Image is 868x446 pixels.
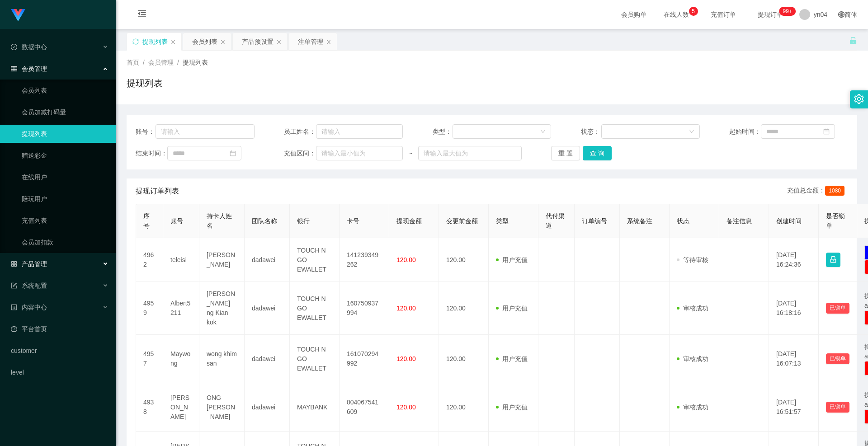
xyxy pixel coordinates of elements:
span: 系统备注 [627,217,652,225]
i: 图标: close [170,39,176,45]
a: level [11,363,108,381]
td: dadawei [245,335,290,383]
span: 用户充值 [496,305,528,312]
span: 充值订单 [706,11,741,18]
span: 状态： [581,127,601,136]
span: 代付渠道 [546,212,565,229]
span: 卡号 [347,217,359,225]
td: 004067541609 [340,383,389,432]
span: 是否锁单 [826,212,845,229]
td: [DATE] 16:51:57 [769,383,819,432]
td: dadawei [245,282,290,335]
span: 结束时间： [136,149,167,158]
i: 图标: close [326,39,331,45]
span: 审核成功 [677,355,708,362]
span: 120.00 [396,355,416,362]
span: 120.00 [396,404,416,411]
i: 图标: sync [132,38,139,45]
span: 120.00 [396,305,416,312]
span: 状态 [677,217,689,225]
td: teleisi [163,238,199,282]
i: 图标: calendar [823,128,830,135]
span: 银行 [297,217,310,225]
span: 备注信息 [726,217,752,225]
td: 4959 [136,282,163,335]
span: 用户充值 [496,355,528,362]
span: / [177,59,179,66]
div: 产品预设置 [242,33,274,50]
td: 4957 [136,335,163,383]
button: 已锁单 [826,402,849,413]
input: 请输入最大值为 [418,146,521,160]
a: 会员列表 [22,81,108,99]
span: 审核成功 [677,404,708,411]
td: [PERSON_NAME] [163,383,199,432]
span: 提现列表 [183,59,208,66]
input: 请输入最小值为 [316,146,403,160]
i: 图标: down [540,129,546,135]
span: 审核成功 [677,305,708,312]
i: 图标: form [11,282,17,289]
span: 持卡人姓名 [207,212,232,229]
span: 序号 [143,212,150,229]
span: 类型 [496,217,509,225]
span: 变更前金额 [446,217,478,225]
a: 提现列表 [22,125,108,143]
a: 图标: dashboard平台首页 [11,320,108,338]
span: 产品管理 [11,260,47,268]
td: [PERSON_NAME] [199,238,245,282]
span: 提现订单 [753,11,788,18]
span: 创建时间 [776,217,802,225]
td: Albert5211 [163,282,199,335]
td: wong khim san [199,335,245,383]
span: 团队名称 [252,217,277,225]
sup: 5 [689,7,698,16]
span: 用户充值 [496,256,528,263]
span: / [143,59,145,66]
i: 图标: down [689,129,694,135]
img: logo.9652507e.png [11,9,25,22]
span: 首页 [127,59,139,66]
a: 充值列表 [22,211,108,230]
td: TOUCH N GO EWALLET [290,238,340,282]
span: 系统配置 [11,282,47,289]
div: 注单管理 [298,33,323,50]
a: 赠送彩金 [22,146,108,164]
td: 4962 [136,238,163,282]
i: 图标: profile [11,304,17,310]
i: 图标: check-circle-o [11,44,17,50]
a: 陪玩用户 [22,190,108,208]
td: 160750937994 [340,282,389,335]
input: 请输入 [156,124,255,139]
i: 图标: setting [854,94,864,104]
i: 图标: appstore-o [11,261,17,267]
span: ~ [403,149,418,158]
span: 120.00 [396,256,416,263]
button: 已锁单 [826,303,849,314]
p: 5 [692,7,695,16]
a: 在线用户 [22,168,108,186]
div: 会员列表 [192,33,217,50]
button: 已锁单 [826,353,849,364]
span: 用户充值 [496,404,528,411]
td: 120.00 [439,282,489,335]
input: 请输入 [316,124,403,139]
td: [PERSON_NAME] ng Kian kok [199,282,245,335]
span: 账号： [136,127,156,136]
i: 图标: close [276,39,282,45]
span: 订单编号 [582,217,607,225]
i: 图标: unlock [849,37,857,45]
td: [DATE] 16:18:16 [769,282,819,335]
td: [DATE] 16:07:13 [769,335,819,383]
td: 120.00 [439,335,489,383]
a: 会员加扣款 [22,233,108,251]
td: TOUCH N GO EWALLET [290,335,340,383]
td: [DATE] 16:24:36 [769,238,819,282]
h1: 提现列表 [127,76,163,90]
span: 提现金额 [396,217,422,225]
td: ONG [PERSON_NAME] [199,383,245,432]
td: dadawei [245,383,290,432]
span: 会员管理 [11,65,47,72]
button: 重 置 [551,146,580,160]
i: 图标: table [11,66,17,72]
